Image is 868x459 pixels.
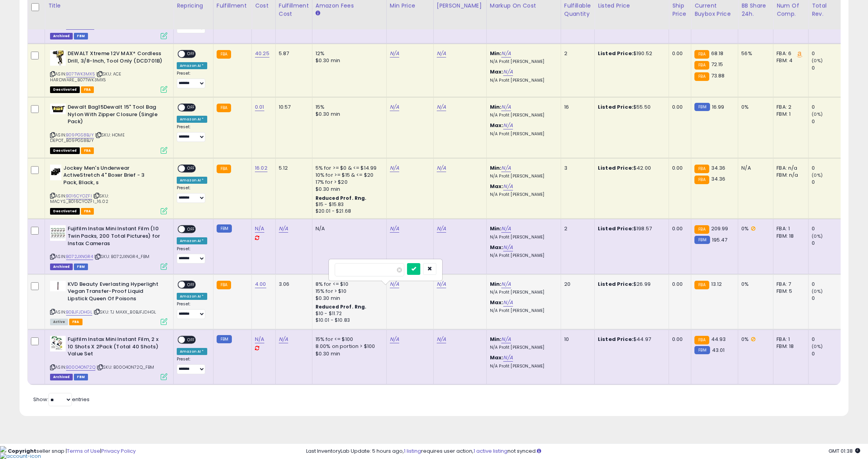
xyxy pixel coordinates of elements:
span: OFF [185,51,197,57]
div: 56% [741,50,767,57]
div: FBA: 7 [777,281,802,288]
a: N/A [503,122,513,129]
a: N/A [390,164,399,172]
div: Ship Price [672,2,688,18]
div: $15 - $15.83 [316,201,380,208]
span: | SKU: TJ MAXX_B0BJFJDHGL [93,309,156,315]
div: 0.00 [672,336,685,343]
a: N/A [501,164,511,172]
div: Preset: [177,185,207,203]
div: $190.52 [598,50,663,57]
a: N/A [437,50,446,57]
span: All listings that are unavailable for purchase on Amazon for any reason other than out-of-stock [50,208,80,215]
b: Fujifilm Instax Mini Instant Film (10 Twin Packs, 200 Total Pictures) for Instax Cameras [68,225,163,249]
a: B00O4ON72Q [66,364,95,371]
small: FBA [694,281,709,289]
img: 51qSwsXhTNL._SL40_.jpg [50,336,66,351]
div: N/A [741,165,767,172]
b: Max: [490,122,504,129]
small: (0%) [812,343,823,350]
small: FBA [217,50,231,59]
div: 16 [564,104,588,111]
div: Amazon AI * [177,237,207,244]
div: FBA: 1 [777,225,802,232]
div: Amazon AI * [177,177,207,184]
div: Total Rev. [812,2,840,18]
div: ASIN: [50,104,167,153]
span: 16.99 [712,103,725,111]
b: Max: [490,68,504,75]
div: 0 [812,240,843,247]
a: N/A [255,225,264,233]
div: Current Buybox Price [694,2,735,18]
div: $0.30 min [316,111,380,118]
div: $0.30 min [316,350,380,357]
span: 34.36 [711,164,726,172]
small: FBA [694,165,709,173]
b: Max: [490,183,504,190]
p: N/A Profit [PERSON_NAME] [490,235,555,240]
b: Listed Price: [598,103,633,111]
div: FBA: 1 [777,336,802,343]
div: BB Share 24h. [741,2,770,18]
div: 0 [812,350,843,357]
div: Num of Comp. [777,2,805,18]
span: FBA [69,319,82,325]
p: N/A Profit [PERSON_NAME] [490,308,555,314]
div: 0 [812,336,843,343]
a: N/A [501,225,511,233]
small: FBA [217,281,231,289]
div: $44.97 [598,336,663,343]
b: DEWALT Xtreme 12V MAX* Cordless Drill, 3/8-Inch, Tool Only (DCD701B) [68,50,163,66]
div: $0.30 min [316,295,380,302]
p: N/A Profit [PERSON_NAME] [490,174,555,179]
p: N/A Profit [PERSON_NAME] [490,345,555,350]
div: 0% [741,336,767,343]
span: 43.01 [712,346,725,354]
div: 0.00 [672,104,685,111]
span: All listings that are unavailable for purchase on Amazon for any reason other than out-of-stock [50,86,80,93]
div: FBM: 18 [777,233,802,240]
span: OFF [185,104,197,111]
div: $0.30 min [316,186,380,193]
a: N/A [501,50,511,57]
div: Title [48,2,170,10]
b: Min: [490,50,502,57]
div: 17% for > $20 [316,179,380,186]
span: 68.18 [711,50,724,57]
a: N/A [437,225,446,233]
div: 0 [812,104,843,111]
a: N/A [503,299,513,307]
small: FBA [694,176,709,184]
div: 0 [812,118,843,125]
span: 44.93 [711,335,726,343]
a: 4.00 [255,280,266,288]
div: 12% [316,50,380,57]
a: 40.25 [255,50,269,57]
a: N/A [437,164,446,172]
small: (0%) [812,288,823,294]
b: Min: [490,103,502,111]
div: 0.00 [672,50,685,57]
a: B0BJFJDHGL [66,309,92,316]
div: Cost [255,2,272,10]
div: 8% for <= $10 [316,281,380,288]
div: FBA: n/a [777,165,802,172]
a: N/A [390,280,399,288]
div: Preset: [177,124,207,142]
a: N/A [390,50,399,57]
b: Min: [490,225,502,232]
a: 0.01 [255,103,264,111]
span: OFF [185,226,197,233]
div: 2 [564,225,588,232]
p: N/A Profit [PERSON_NAME] [490,59,555,65]
div: FBM: 1 [777,111,802,118]
a: B016CYOZFI [66,193,92,199]
b: Listed Price: [598,164,633,172]
div: 10.57 [279,104,306,111]
div: 0% [741,104,767,111]
a: 16.02 [255,164,267,172]
small: FBM [217,224,232,233]
div: $198.57 [598,225,663,232]
div: ASIN: [50,225,167,269]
